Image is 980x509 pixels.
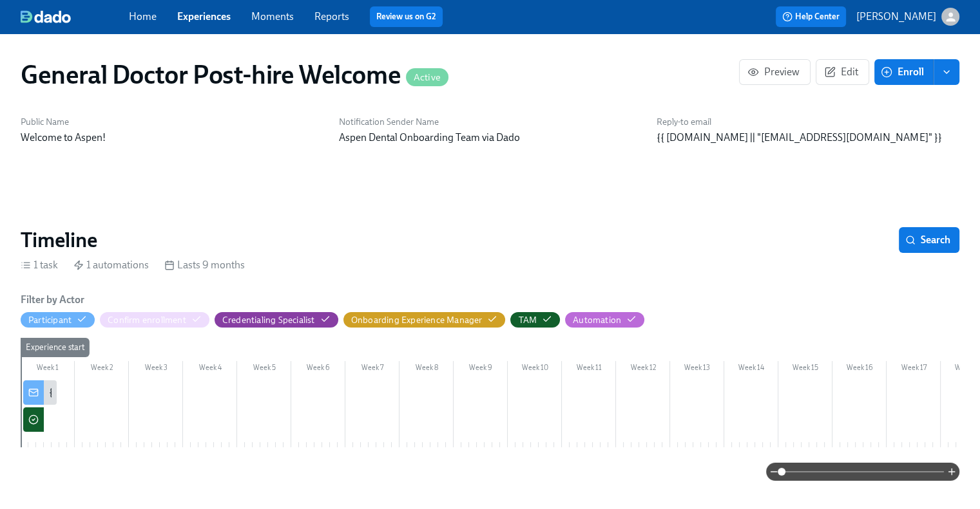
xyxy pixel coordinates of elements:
a: Reports [314,10,349,23]
div: Hide Confirm enrollment [108,314,186,326]
div: Week 5 [237,361,291,378]
span: Preview [750,66,800,79]
img: dado [21,10,71,23]
button: Enroll [874,59,934,85]
p: Aspen Dental Onboarding Team via Dado [339,131,642,145]
p: Welcome to Aspen! [21,131,323,145]
h6: Reply-to email [657,116,959,128]
a: Home [129,10,157,23]
a: Experiences [177,10,231,23]
button: Credentialing Specialist [215,312,338,328]
button: Preview [739,59,811,85]
div: Week 17 [887,361,941,378]
div: {{ participant.firstName }}, welcome to Aspen Dental [49,385,279,400]
h6: Public Name [21,116,323,128]
div: Week 10 [508,361,562,378]
div: Hide Onboarding Experience Manager [351,314,483,326]
a: dado [21,10,129,23]
span: Active [406,73,448,82]
button: Confirm enrollment [100,312,209,328]
div: Week 11 [562,361,616,378]
button: TAM [510,312,560,328]
div: Week 3 [129,361,183,378]
div: Week 13 [670,361,724,378]
h1: General Doctor Post-hire Welcome [21,59,448,90]
h6: Filter by Actor [21,293,84,307]
div: Experience start [21,338,90,357]
div: {{ participant.firstName }}, welcome to Aspen Dental [23,380,57,405]
a: Moments [251,10,294,23]
button: Automation [565,312,644,328]
div: Week 4 [183,361,237,378]
div: Week 8 [399,361,454,378]
button: Search [899,227,959,253]
div: Hide Credentialing Specialist [222,314,315,326]
div: Week 16 [832,361,887,378]
div: Week 9 [454,361,508,378]
div: Week 14 [724,361,778,378]
div: Week 12 [616,361,670,378]
div: Lasts 9 months [164,258,245,272]
div: Week 7 [345,361,399,378]
div: 1 automations [73,258,149,272]
p: [PERSON_NAME] [856,10,936,24]
button: [PERSON_NAME] [856,8,959,26]
button: Participant [21,312,95,328]
div: Hide Participant [28,314,72,326]
button: Edit [816,59,869,85]
button: enroll [934,59,959,85]
div: Week 2 [75,361,129,378]
div: Week 15 [778,361,832,378]
div: Hide Automation [573,314,621,326]
h6: Notification Sender Name [339,116,642,128]
span: Search [908,234,950,246]
h2: Timeline [21,227,97,253]
a: Review us on G2 [376,10,436,23]
button: Review us on G2 [370,6,443,27]
span: Help Center [782,10,840,23]
p: {{ [DOMAIN_NAME] || "[EMAIL_ADDRESS][DOMAIN_NAME]" }} [657,131,959,145]
button: Onboarding Experience Manager [343,312,506,328]
span: Edit [827,66,858,79]
div: 1 task [21,258,58,272]
div: Week 6 [291,361,345,378]
button: Help Center [776,6,846,27]
div: Week 1 [21,361,75,378]
div: Hide TAM [518,314,537,326]
span: Enroll [883,66,924,79]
